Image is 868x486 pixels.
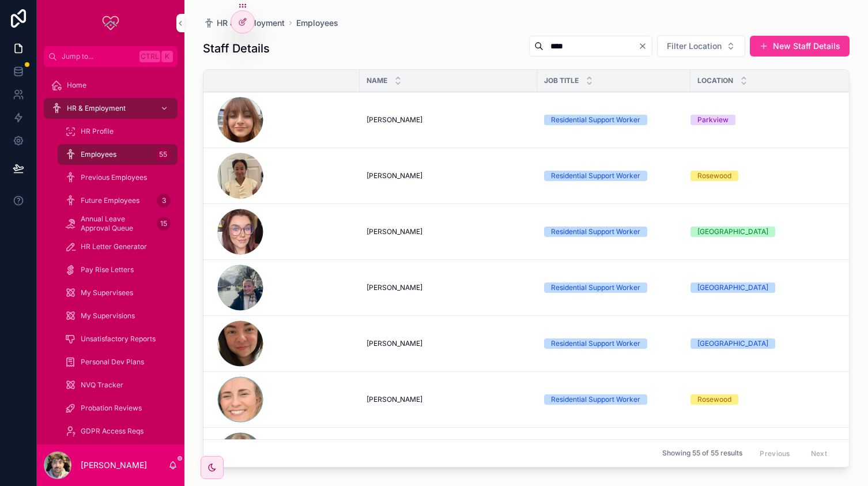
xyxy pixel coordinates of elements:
div: [GEOGRAPHIC_DATA] [697,282,768,293]
span: [PERSON_NAME] [367,395,422,404]
span: Future Employees [81,196,139,205]
a: Unsatisfactory Reports [58,329,178,349]
a: Previous Employees [58,167,178,188]
span: Showing 55 of 55 results [662,449,742,458]
span: Unsatisfactory Reports [81,334,156,344]
div: Residential Support Worker [551,171,640,181]
a: NVQ Tracker [58,375,178,395]
a: [PERSON_NAME] [367,115,530,125]
span: Filter Location [667,40,722,52]
span: Jump to... [62,52,135,61]
a: [PERSON_NAME] [367,339,530,348]
span: Employees [81,150,116,159]
span: HR Profile [81,127,114,136]
div: Residential Support Worker [551,394,640,405]
a: HR & Employment [44,98,178,119]
h1: Staff Details [203,40,270,56]
div: Rosewood [697,394,731,405]
img: App logo [101,14,120,32]
a: My Supervisions [58,306,178,326]
button: Clear [638,42,652,51]
a: HR Letter Generator [58,236,178,257]
span: [PERSON_NAME] [367,115,422,125]
div: scrollable content [37,67,184,444]
div: Residential Support Worker [551,115,640,125]
button: Jump to...CtrlK [44,46,178,67]
span: [PERSON_NAME] [367,339,422,348]
a: [PERSON_NAME] [367,227,530,236]
a: Home [44,75,178,96]
div: [GEOGRAPHIC_DATA] [697,338,768,349]
a: Employees [296,17,338,29]
a: HR & Employment [203,17,285,29]
span: Name [367,76,387,85]
a: Future Employees3 [58,190,178,211]
a: Residential Support Worker [544,282,684,293]
span: Pay Rise Letters [81,265,134,274]
div: Rosewood [697,171,731,181]
span: GDPR Access Reqs [81,427,144,436]
a: Personal Dev Plans [58,352,178,372]
span: My Supervisions [81,311,135,321]
a: [PERSON_NAME] [367,283,530,292]
span: Location [697,76,733,85]
span: Previous Employees [81,173,147,182]
a: Probation Reviews [58,398,178,419]
a: Pay Rise Letters [58,259,178,280]
span: HR Letter Generator [81,242,147,251]
p: [PERSON_NAME] [81,459,147,471]
a: Annual Leave Approval Queue15 [58,213,178,234]
div: [GEOGRAPHIC_DATA] [697,227,768,237]
span: K [163,52,172,61]
div: Residential Support Worker [551,282,640,293]
span: [PERSON_NAME] [367,171,422,180]
a: Residential Support Worker [544,394,684,405]
div: Residential Support Worker [551,227,640,237]
span: [PERSON_NAME] [367,283,422,292]
div: 55 [156,148,171,161]
div: Parkview [697,115,729,125]
a: GDPR Access Reqs [58,421,178,442]
span: HR & Employment [217,17,285,29]
a: HR Profile [58,121,178,142]
a: [PERSON_NAME] [367,395,530,404]
button: New Staff Details [750,36,850,56]
span: Job Title [544,76,579,85]
button: Select Button [657,35,745,57]
span: Annual Leave Approval Queue [81,214,152,233]
span: NVQ Tracker [81,380,123,390]
div: Residential Support Worker [551,338,640,349]
a: Residential Support Worker [544,115,684,125]
span: Home [67,81,86,90]
span: My Supervisees [81,288,133,297]
div: 3 [157,194,171,208]
span: Personal Dev Plans [81,357,144,367]
span: Probation Reviews [81,404,142,413]
a: Residential Support Worker [544,338,684,349]
a: My Supervisees [58,282,178,303]
span: [PERSON_NAME] [367,227,422,236]
a: Residential Support Worker [544,227,684,237]
a: Residential Support Worker [544,171,684,181]
div: 15 [157,217,171,231]
a: [PERSON_NAME] [367,171,530,180]
span: Ctrl [139,51,160,62]
span: HR & Employment [67,104,126,113]
a: Employees55 [58,144,178,165]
